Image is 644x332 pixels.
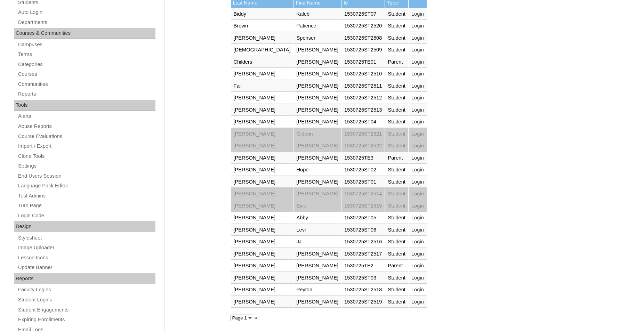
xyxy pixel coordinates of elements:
td: 1530725ST2519 [341,296,385,308]
a: Login Code [17,211,155,220]
a: Communities [17,80,155,89]
td: [PERSON_NAME] [231,92,293,104]
td: [PERSON_NAME] [293,80,341,92]
a: Login [411,251,424,257]
td: 1530725ST2513 [341,104,385,116]
td: Student [385,116,408,128]
div: Design [14,221,155,232]
a: Login [411,143,424,148]
td: Student [385,176,408,188]
a: Settings [17,162,155,170]
a: Reports [17,90,155,98]
td: [PERSON_NAME] [231,152,293,164]
td: 1530725TE2 [341,260,385,272]
a: Login [411,155,424,161]
td: [PERSON_NAME] [293,248,341,260]
a: Stylesheet [17,234,155,242]
td: 1530725ST2516 [341,236,385,248]
td: Childers [231,56,293,68]
td: Student [385,236,408,248]
a: Login [411,131,424,137]
a: Image Uploader [17,243,155,252]
td: [PERSON_NAME] [231,260,293,272]
td: [PERSON_NAME] [231,104,293,116]
td: [PERSON_NAME] [231,32,293,44]
a: Update Banner [17,263,155,272]
a: Terms [17,50,155,59]
td: 1530725ST2520 [341,20,385,32]
td: 1530725ST02 [341,164,385,176]
td: Student [385,20,408,32]
td: Student [385,8,408,20]
td: Parent [385,260,408,272]
td: Levi [293,224,341,236]
a: Login [411,35,424,41]
td: Student [385,32,408,44]
td: Student [385,128,408,140]
a: Clone Tools [17,152,155,161]
a: Categories [17,60,155,69]
td: [PERSON_NAME] [231,248,293,260]
td: [PERSON_NAME] [293,92,341,104]
td: Brown [231,20,293,32]
td: [PERSON_NAME] [231,116,293,128]
a: Login [411,263,424,268]
td: [PERSON_NAME] [293,68,341,80]
td: 1530725ST2508 [341,32,385,44]
td: Student [385,200,408,212]
a: Auto Login [17,8,155,17]
td: [PERSON_NAME] [231,176,293,188]
a: Login [411,287,424,292]
td: Peyton [293,284,341,296]
a: Login [411,203,424,209]
td: 1530725ST04 [341,116,385,128]
td: Student [385,284,408,296]
td: 1530725TE01 [341,56,385,68]
td: Student [385,44,408,56]
a: Login [411,47,424,52]
td: Student [385,92,408,104]
td: 1530725ST03 [341,272,385,284]
td: [PERSON_NAME] [231,140,293,152]
a: » [255,315,257,321]
a: Test Admins [17,192,155,200]
td: 1530725ST2517 [341,248,385,260]
a: Import / Export [17,142,155,151]
td: Hope [293,164,341,176]
td: 1530725ST01 [341,176,385,188]
td: [PERSON_NAME] [293,272,341,284]
td: Fail [231,80,293,92]
td: Student [385,224,408,236]
a: Language Pack Editor [17,181,155,190]
td: Parent [385,152,408,164]
a: Faculty Logins [17,285,155,294]
td: [PERSON_NAME] [231,284,293,296]
td: [PERSON_NAME] [293,116,341,128]
a: Login [411,167,424,172]
td: [PERSON_NAME] [293,140,341,152]
a: Lesson Icons [17,253,155,262]
a: Login [411,23,424,29]
td: [PERSON_NAME] [231,128,293,140]
a: Alerts [17,112,155,121]
td: Student [385,80,408,92]
td: 1530725ST2518 [341,284,385,296]
td: [PERSON_NAME] [293,152,341,164]
td: [PERSON_NAME] [231,200,293,212]
a: Campuses [17,40,155,49]
td: JJ [293,236,341,248]
a: End Users Session [17,172,155,180]
a: Courses [17,70,155,79]
a: Student Logins [17,295,155,304]
td: [PERSON_NAME] [231,224,293,236]
div: Courses & Communities [14,28,155,39]
td: 1530725ST2511 [341,80,385,92]
td: Student [385,296,408,308]
td: [PERSON_NAME] [293,56,341,68]
td: [PERSON_NAME] [231,68,293,80]
td: Student [385,272,408,284]
td: [PERSON_NAME] [293,44,341,56]
td: 1530725ST2510 [341,68,385,80]
a: Login [411,299,424,305]
td: [PERSON_NAME] [231,164,293,176]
